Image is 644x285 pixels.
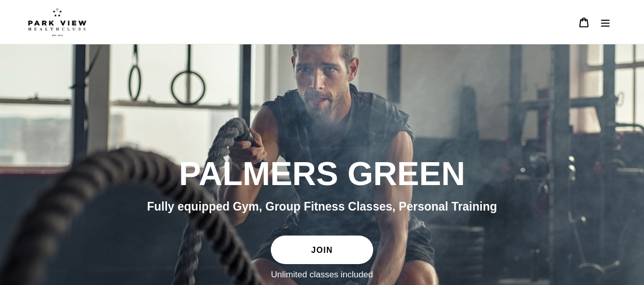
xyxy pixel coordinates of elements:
button: Menu [595,11,616,33]
h2: PALMERS GREEN [45,154,600,194]
label: Unlimited classes included [271,269,373,280]
a: JOIN [271,236,373,264]
img: Park view health clubs is a gym near you. [28,8,87,36]
span: Fully equipped Gym, Group Fitness Classes, Personal Training [147,200,497,213]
